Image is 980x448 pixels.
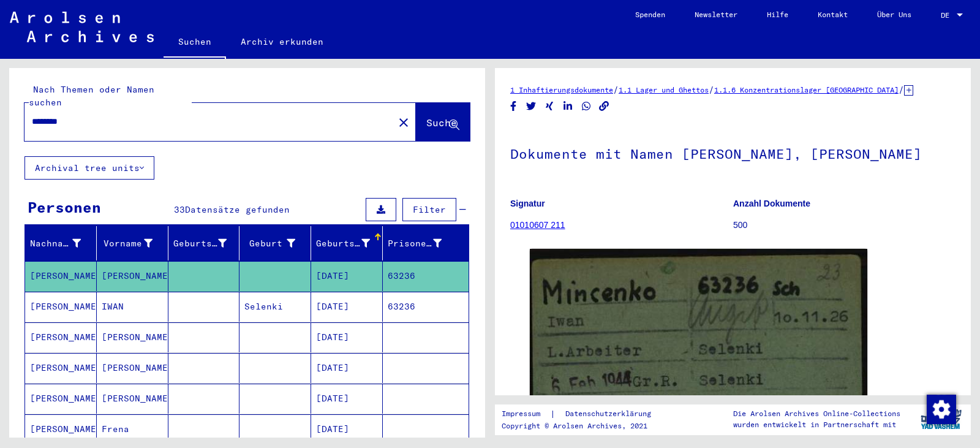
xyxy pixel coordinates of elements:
div: Nachname [30,233,96,253]
mat-cell: [DATE] [311,414,383,444]
mat-cell: [PERSON_NAME] [97,384,168,414]
b: Anzahl Dokumente [733,199,810,208]
button: Clear [391,110,416,134]
mat-cell: [PERSON_NAME] [97,261,168,291]
div: Geburtsname [173,237,227,250]
div: | [502,408,666,420]
mat-cell: [PERSON_NAME] [25,414,97,444]
p: 500 [733,219,956,232]
a: Impressum [502,408,550,420]
mat-cell: Selenki [239,292,311,322]
mat-header-cell: Geburtsname [168,226,240,260]
mat-cell: IWAN [97,292,168,322]
span: Datensätze gefunden [185,204,290,215]
span: DE [941,11,954,20]
p: Copyright © Arolsen Archives, 2021 [502,420,666,431]
mat-icon: close [396,115,411,130]
a: 1.1 Lager und Ghettos [619,85,709,94]
div: Geburt‏ [244,237,295,250]
img: yv_logo.png [918,404,964,435]
mat-cell: [PERSON_NAME] [25,353,97,383]
mat-cell: [PERSON_NAME] [97,353,168,383]
span: Suche [426,116,457,129]
span: / [613,84,619,95]
img: Zustimmung ändern [927,395,956,424]
mat-cell: [DATE] [311,353,383,383]
span: / [709,84,714,95]
mat-cell: [PERSON_NAME] [25,384,97,414]
a: 1 Inhaftierungsdokumente [510,85,613,94]
b: Signatur [510,199,545,208]
mat-header-cell: Nachname [25,226,97,260]
p: wurden entwickelt in Partnerschaft mit [733,419,900,430]
mat-cell: [DATE] [311,261,383,291]
div: Geburtsname [173,233,243,253]
button: Share on WhatsApp [580,99,593,114]
mat-cell: [PERSON_NAME] [25,292,97,322]
mat-cell: 63236 [383,261,469,291]
mat-cell: Frena [97,414,168,444]
button: Archival tree units [24,156,154,180]
button: Filter [402,198,456,221]
p: Die Arolsen Archives Online-Collections [733,408,900,419]
button: Share on Facebook [507,99,520,114]
a: Archiv erkunden [226,27,338,56]
div: Vorname [102,233,168,253]
h1: Dokumente mit Namen [PERSON_NAME], [PERSON_NAME] [510,126,956,180]
a: 1.1.6 Konzentrationslager [GEOGRAPHIC_DATA] [714,85,899,94]
mat-header-cell: Prisoner # [383,226,469,260]
mat-cell: [DATE] [311,384,383,414]
div: Prisoner # [388,233,457,253]
mat-cell: 63236 [383,292,469,322]
span: 33 [174,204,185,215]
mat-header-cell: Geburtsdatum [311,226,383,260]
button: Share on Xing [543,99,556,114]
div: Personen [28,196,101,218]
div: Geburtsdatum [316,237,370,250]
div: Vorname [102,237,153,250]
a: Datenschutzerklärung [556,408,666,420]
a: Suchen [164,27,226,59]
mat-label: Nach Themen oder Namen suchen [29,84,154,108]
mat-header-cell: Geburt‏ [239,226,311,260]
button: Copy link [598,99,611,114]
div: Nachname [30,237,81,250]
img: Arolsen_neg.svg [10,12,154,42]
a: 01010607 211 [510,220,565,230]
mat-header-cell: Vorname [97,226,168,260]
mat-cell: [DATE] [311,322,383,352]
button: Suche [416,103,470,141]
button: Share on Twitter [525,99,538,114]
span: / [899,84,904,95]
span: Filter [413,204,446,215]
div: Prisoner # [388,237,442,250]
div: Geburtsdatum [316,233,385,253]
mat-cell: [DATE] [311,292,383,322]
mat-cell: [PERSON_NAME] [97,322,168,352]
div: Geburt‏ [244,233,311,253]
mat-cell: [PERSON_NAME] [25,322,97,352]
button: Share on LinkedIn [562,99,575,114]
mat-cell: [PERSON_NAME] [25,261,97,291]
